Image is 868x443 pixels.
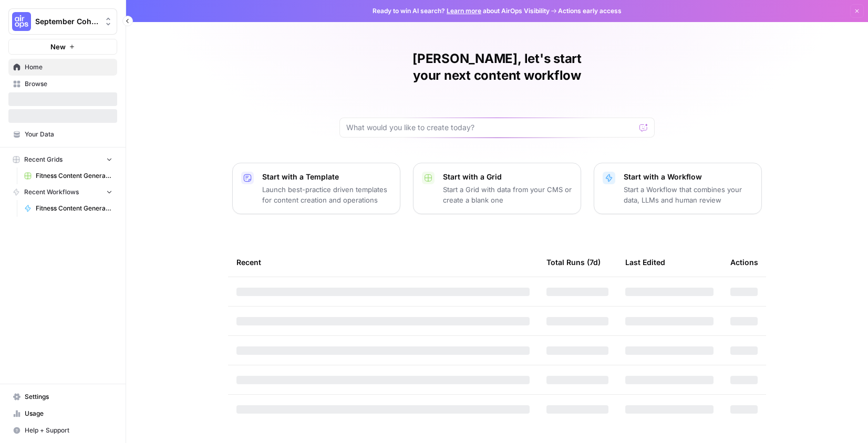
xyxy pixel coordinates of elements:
[8,388,117,405] a: Settings
[625,248,665,277] div: Last Edited
[19,200,117,217] a: Fitness Content Generator ([PERSON_NAME])
[447,7,481,15] a: Learn more
[8,152,117,167] button: Recent Grids
[443,172,572,182] p: Start with a Grid
[8,39,117,55] button: New
[373,6,550,16] span: Ready to win AI search? about AirOps Visibility
[8,8,117,35] button: Workspace: September Cohort
[12,12,31,31] img: September Cohort Logo
[236,248,530,277] div: Recent
[624,172,753,182] p: Start with a Workflow
[8,405,117,422] a: Usage
[346,122,635,133] input: What would you like to create today?
[624,184,753,205] p: Start a Workflow that combines your data, LLMs and human review
[8,184,117,200] button: Recent Workflows
[36,204,112,213] span: Fitness Content Generator ([PERSON_NAME])
[262,184,391,205] p: Launch best-practice driven templates for content creation and operations
[730,248,758,277] div: Actions
[25,392,112,402] span: Settings
[8,76,117,92] a: Browse
[19,167,117,184] a: Fitness Content Generator (LK)
[443,184,572,205] p: Start a Grid with data from your CMS or create a blank one
[25,409,112,418] span: Usage
[35,16,99,27] span: September Cohort
[50,41,66,52] span: New
[24,187,79,197] span: Recent Workflows
[36,171,112,181] span: Fitness Content Generator (LK)
[339,50,655,84] h1: [PERSON_NAME], let's start your next content workflow
[8,422,117,439] button: Help + Support
[413,163,581,214] button: Start with a GridStart a Grid with data from your CMS or create a blank one
[232,163,400,214] button: Start with a TemplateLaunch best-practice driven templates for content creation and operations
[24,155,63,164] span: Recent Grids
[8,126,117,143] a: Your Data
[25,62,112,72] span: Home
[8,59,117,76] a: Home
[262,172,391,182] p: Start with a Template
[594,163,762,214] button: Start with a WorkflowStart a Workflow that combines your data, LLMs and human review
[558,6,622,16] span: Actions early access
[546,248,601,277] div: Total Runs (7d)
[25,79,112,89] span: Browse
[25,426,112,435] span: Help + Support
[25,130,112,139] span: Your Data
